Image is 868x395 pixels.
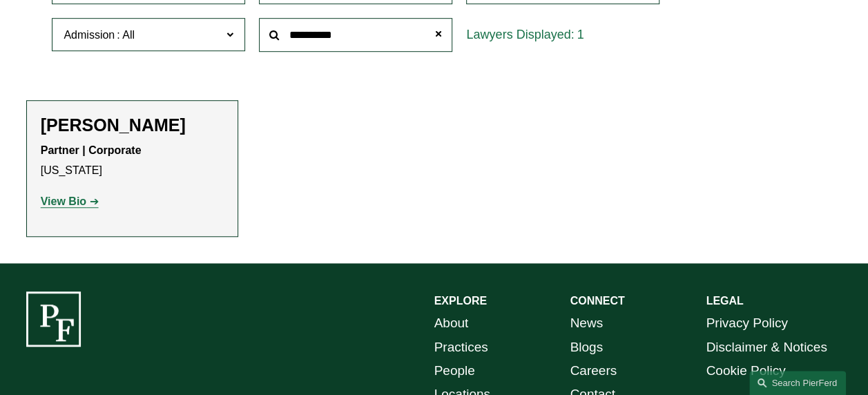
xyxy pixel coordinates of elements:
[41,141,224,181] p: [US_STATE]
[706,295,743,307] strong: LEGAL
[434,336,488,359] a: Practices
[570,359,617,383] a: Careers
[41,195,86,207] strong: View Bio
[434,359,475,383] a: People
[570,295,624,307] strong: CONNECT
[706,311,787,335] a: Privacy Policy
[577,28,584,41] span: 1
[706,336,827,359] a: Disclaimer & Notices
[41,195,99,207] a: View Bio
[434,295,487,307] strong: EXPLORE
[41,144,142,156] strong: Partner | Corporate
[570,336,603,359] a: Blogs
[706,359,785,383] a: Cookie Policy
[41,115,224,135] h2: [PERSON_NAME]
[434,311,469,335] a: About
[570,311,603,335] a: News
[64,29,115,41] span: Admission
[749,371,846,395] a: Search this site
